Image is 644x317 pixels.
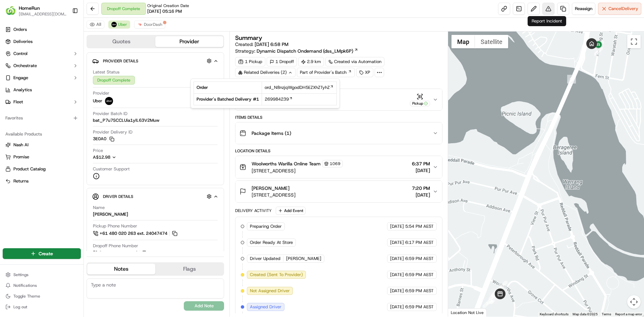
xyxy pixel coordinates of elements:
[13,294,40,299] span: Toggle Theme
[5,166,78,172] a: Product Catalog
[13,87,32,93] span: Analytics
[235,57,265,66] div: 1 Pickup
[276,207,306,215] button: Add Event
[573,312,598,316] span: Map data ©2025
[405,272,434,278] span: 6:59 PM AEST
[235,148,442,154] div: Location Details
[575,6,592,12] span: Reassign
[13,63,37,69] span: Orchestrate
[297,68,355,77] a: Part of Provider's Batch
[13,75,28,81] span: Engage
[194,82,262,94] td: Order
[483,299,491,308] div: 3
[13,39,33,45] span: Deliveries
[3,97,81,107] button: Fleet
[144,22,162,27] span: DoorDash
[405,256,434,262] span: 6:59 PM AEST
[93,129,132,135] span: Provider Delivery ID
[265,96,289,102] span: 269984239
[235,68,296,77] div: Related Deliveries (2)
[13,166,46,172] span: Product Catalog
[257,48,358,54] a: Dynamic Dispatch Ondemand (dss_LMpk6P)
[3,248,81,259] button: Create
[3,48,81,59] button: Control
[286,256,321,262] span: [PERSON_NAME]
[265,96,293,102] a: 269984239
[410,93,430,106] button: Pickup
[13,51,28,57] span: Control
[252,130,291,137] span: Package Items ( 1 )
[93,166,130,172] span: Customer Support
[499,281,507,289] div: 1
[405,288,434,294] span: 6:59 PM AEST
[5,178,78,184] a: Returns
[13,304,27,310] span: Log out
[252,167,343,174] span: [STREET_ADDRESS]
[598,3,641,15] button: CancelDelivery
[3,85,81,95] a: Analytics
[250,288,290,294] span: Not Assigned Driver
[235,156,442,178] button: Woolworths Warilla Online Team1069[STREET_ADDRESS]6:37 PM[DATE]
[3,24,81,35] a: Orders
[93,223,137,229] span: Pickup Phone Number
[39,250,53,257] span: Create
[93,211,128,217] div: [PERSON_NAME]
[250,240,293,246] span: Order Ready At Store
[252,160,321,167] span: Woolworths Warilla Online Team
[5,5,16,16] img: HomeRun
[488,296,497,304] div: 2
[194,94,262,105] td: Provider's Batched Delivery # 1
[137,22,143,27] img: doordash_logo_v2.png
[155,36,223,47] button: Provider
[412,192,430,198] span: [DATE]
[252,185,289,192] span: [PERSON_NAME]
[451,35,475,48] button: Show street map
[13,99,23,105] span: Fleet
[448,308,487,317] div: Location Not Live
[108,20,130,29] button: Uber
[235,48,358,54] div: Strategy:
[87,264,155,274] button: Notes
[405,304,434,310] span: 6:59 PM AEST
[528,16,566,26] div: Report Incident
[93,69,119,75] span: Latest Status
[235,115,442,120] div: Items Details
[3,113,81,123] div: Favorites
[325,57,384,66] a: Created via Automation
[100,250,138,256] span: [PHONE_NUMBER]
[390,304,404,310] span: [DATE]
[147,8,182,14] span: [DATE] 05:16 PM
[134,20,165,29] button: DoorDash
[93,250,149,257] button: [PHONE_NUMBER]
[93,98,102,104] span: Uber
[87,20,104,29] button: All
[235,41,288,48] span: Created:
[330,161,340,166] span: 1069
[19,5,40,11] button: HomeRun
[235,122,442,144] button: Package Items (1)
[405,223,434,229] span: 5:54 PM AEST
[13,283,37,288] span: Notifications
[235,181,442,202] button: [PERSON_NAME][STREET_ADDRESS]7:20 PM[DATE]
[147,3,189,8] span: Original Creation Date
[265,85,330,91] span: ord_N8nzjqWgodDH5EZXhZTyhZ
[627,35,641,48] button: Toggle fullscreen view
[93,230,178,237] a: +61 480 020 263 ext. 24047474
[105,97,113,105] img: uber-new-logo.jpeg
[3,176,81,187] button: Returns
[3,129,81,140] div: Available Products
[250,223,282,229] span: Preparing Order
[3,36,81,47] a: Deliveries
[3,302,81,312] button: Log out
[93,90,109,96] span: Provider
[103,58,138,64] span: Provider Details
[412,167,430,174] span: [DATE]
[267,57,297,66] div: 1 Dropoff
[3,281,81,290] button: Notifications
[265,85,334,91] a: ord_N8nzjqWgodDH5EZXhZTyhZ
[5,142,78,148] a: Nash AI
[405,240,434,246] span: 6:17 PM AEST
